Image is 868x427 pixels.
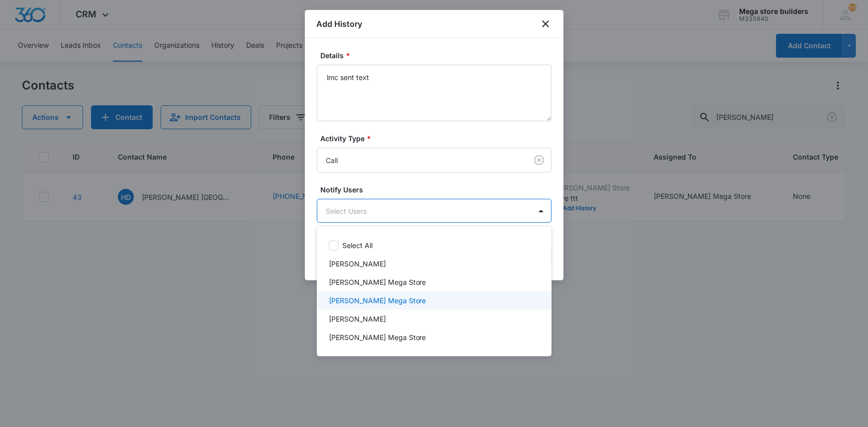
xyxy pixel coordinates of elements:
[329,295,426,306] p: [PERSON_NAME] Mega Store
[329,332,426,342] p: [PERSON_NAME] Mega Store
[329,314,386,324] p: [PERSON_NAME]
[329,258,386,269] p: [PERSON_NAME]
[329,277,426,287] p: [PERSON_NAME] Mega Store
[342,240,373,251] p: Select All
